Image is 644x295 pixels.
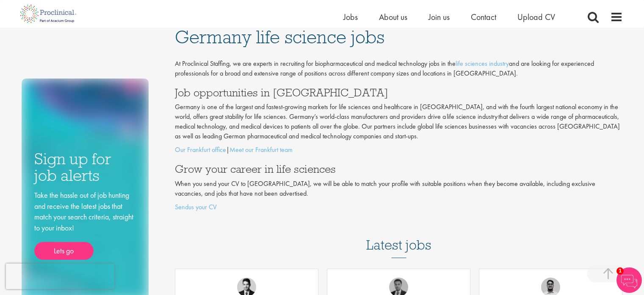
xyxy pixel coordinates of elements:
[175,163,623,174] h3: Grow your career in life sciences
[175,179,623,199] p: When you send your CV to [GEOGRAPHIC_DATA], we will be able to match your profile with suitable p...
[34,242,94,260] a: Lets go
[175,145,623,155] p: |
[175,202,217,211] a: Sendus your CV
[229,145,293,154] a: Meet our Frankfurt team
[517,11,555,22] a: Upload CV
[6,264,114,289] iframe: reCAPTCHA
[175,145,226,154] a: Our Frankfurt office
[471,11,496,22] a: Contact
[34,151,136,183] h3: Sign up for job alerts
[366,216,431,258] h3: Latest jobs
[343,11,358,22] a: Jobs
[175,102,623,141] p: Germany is one of the largest and fastest-growing markets for life sciences and healthcare in [GE...
[175,59,623,79] p: At Proclinical Staffing, we are experts in recruiting for biopharmaceutical and medical technolog...
[379,11,407,22] a: About us
[175,87,623,98] h3: Job opportunities in [GEOGRAPHIC_DATA]
[175,25,384,48] span: Germany life science jobs
[616,267,624,275] span: 1
[428,11,450,22] a: Join us
[34,190,136,260] div: Take the hassle out of job hunting and receive the latest jobs that match your search criteria, s...
[616,267,642,293] img: Chatbot
[456,59,509,68] a: life sciences industry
